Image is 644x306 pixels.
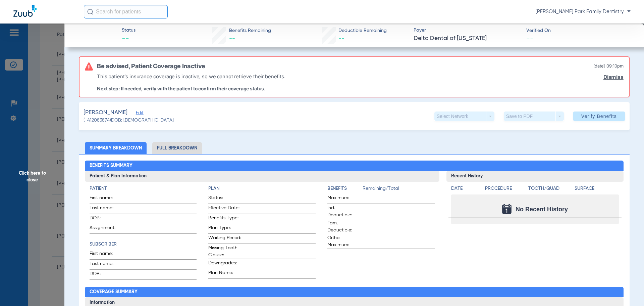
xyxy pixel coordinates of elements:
li: Summary Breakdown [85,142,147,154]
app-breakdown-title: Tooth/Quad [528,185,573,194]
span: Deductible Remaining [338,27,387,34]
span: Status [122,27,136,34]
span: Assignment: [90,224,122,233]
h4: Benefits [327,185,363,192]
app-breakdown-title: Procedure [485,185,526,194]
h4: Procedure [485,185,526,192]
span: (-412083874) DOB: [DEMOGRAPHIC_DATA] [84,117,174,124]
span: -- [229,36,235,42]
span: DOB: [90,215,122,224]
app-breakdown-title: Surface [575,185,619,194]
span: Ind. Deductible: [327,205,360,219]
span: Maximum: [327,194,360,204]
span: [DATE] 09:10PM [593,62,624,70]
span: Last name: [90,260,122,269]
span: DOB: [90,270,122,279]
input: Search for patients [84,5,168,18]
span: Missing Tooth Clause: [208,245,241,259]
h2: Benefits Summary [85,161,624,171]
span: Plan Type: [208,224,241,233]
img: Search Icon [87,9,93,15]
h4: Date [451,185,479,192]
span: Downgrades: [208,260,241,269]
p: Next step: If needed, verify with the patient to confirm their coverage status. [97,86,285,91]
span: Plan Name: [208,269,241,278]
img: Calendar [502,204,512,214]
span: Payer [414,27,521,34]
h4: Patient [90,185,197,192]
li: Full Breakdown [152,142,202,154]
span: Status: [208,194,241,204]
h3: Patient & Plan Information [85,171,439,182]
span: Edit [136,111,142,117]
span: Verify Benefits [581,114,617,119]
span: Benefits Type: [208,215,241,224]
h4: Tooth/Quad [528,185,573,192]
span: Verified On [526,27,633,34]
span: Fam. Deductible: [327,220,360,234]
span: [PERSON_NAME] [84,108,127,117]
h2: Coverage Summary [85,287,624,298]
span: Benefits Remaining [229,27,271,34]
span: First name: [90,194,122,204]
span: -- [122,34,136,44]
span: -- [526,35,534,42]
h3: Recent History [446,171,624,182]
h4: Subscriber [90,241,197,248]
button: Verify Benefits [573,112,625,121]
h6: Be advised, Patient Coverage Inactive [97,62,205,70]
span: No Recent History [516,206,568,213]
a: Dismiss [603,74,624,80]
h4: Plan [208,185,316,192]
span: Remaining/Total [363,185,435,194]
span: -- [338,36,344,42]
span: First name: [90,250,122,259]
app-breakdown-title: Date [451,185,479,194]
span: Last name: [90,205,122,214]
span: Waiting Period: [208,234,241,244]
span: Ortho Maximum: [327,234,360,249]
span: Effective Date: [208,205,241,214]
img: Zuub Logo [13,5,37,17]
span: [PERSON_NAME] Park Family Dentistry [536,8,631,15]
app-breakdown-title: Benefits [327,185,363,194]
img: error-icon [85,62,93,71]
span: Delta Dental of [US_STATE] [414,34,521,43]
h4: Surface [575,185,619,192]
p: This patient’s insurance coverage is inactive, so we cannot retrieve their benefits. [97,73,285,80]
